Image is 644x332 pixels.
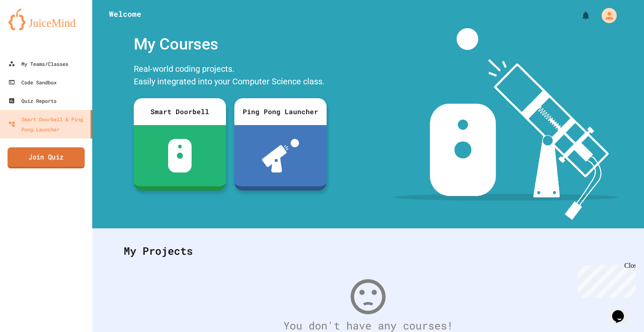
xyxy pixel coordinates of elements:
[262,139,299,173] img: ppl-with-ball.png
[168,139,192,173] img: sdb-white.svg
[130,28,331,60] div: My Courses
[234,98,327,125] div: Ping Pong Launcher
[8,77,57,87] div: Code Sandbox
[8,59,68,69] div: My Teams/Classes
[609,298,636,324] iframe: chat widget
[574,262,636,298] iframe: chat widget
[565,8,593,23] div: My Notifications
[8,147,85,168] a: Join Quiz
[8,96,57,106] div: Quiz Reports
[8,114,87,134] div: Smart Doorbell & Ping Pong Launcher
[134,98,226,125] div: Smart Doorbell
[115,235,621,267] div: My Projects
[130,60,331,92] div: Real-world coding projects. Easily integrated into your Computer Science class.
[3,3,58,53] div: Chat with us now!Close
[593,6,619,25] div: My Account
[394,28,618,220] img: banner-image-my-projects.png
[8,8,84,30] img: logo-orange.svg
